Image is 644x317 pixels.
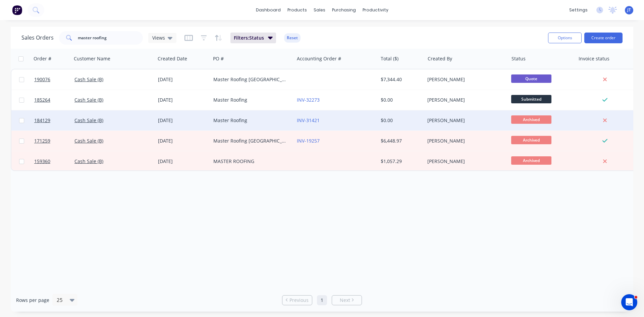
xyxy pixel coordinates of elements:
div: Master Roofing [213,97,288,103]
a: 184129 [34,110,74,130]
div: productivity [359,5,392,15]
a: INV-32273 [297,97,320,103]
div: Created By [428,55,452,62]
div: purchasing [329,5,359,15]
span: Submitted [511,95,551,103]
div: $6,448.97 [381,138,420,144]
div: settings [566,5,591,15]
a: INV-19257 [297,138,320,144]
iframe: Intercom live chat [621,294,637,310]
div: $7,344.40 [381,76,420,83]
span: 184129 [34,117,50,124]
div: $1,057.29 [381,158,420,165]
div: Order # [34,55,51,62]
a: Cash Sale (B) [74,158,103,164]
img: Factory [12,5,22,15]
a: Page 1 is your current page [317,295,327,305]
div: [PERSON_NAME] [427,76,502,83]
button: Options [548,33,582,43]
span: Next [340,297,350,304]
div: PO # [213,55,224,62]
span: Archived [511,136,551,144]
a: Cash Sale (B) [74,76,103,83]
a: 190076 [34,69,74,90]
div: MASTER ROOFING [213,158,288,165]
button: Create order [584,33,623,43]
span: Archived [511,115,551,124]
input: Search... [78,31,143,45]
div: Created Date [158,55,187,62]
a: INV-31421 [297,117,320,123]
div: [DATE] [158,76,208,83]
a: Cash Sale (B) [74,138,103,144]
span: Views [152,34,165,41]
div: [DATE] [158,117,208,124]
span: 190076 [34,76,50,83]
span: Rows per page [16,297,49,304]
a: Cash Sale (B) [74,97,103,103]
span: 171259 [34,138,50,144]
div: [DATE] [158,97,208,103]
div: Total ($) [381,55,398,62]
div: sales [310,5,329,15]
a: Previous page [282,297,312,304]
div: [PERSON_NAME] [427,138,502,144]
a: dashboard [253,5,284,15]
a: 171259 [34,131,74,151]
div: Accounting Order # [297,55,341,62]
div: Master Roofing [GEOGRAPHIC_DATA] [213,138,288,144]
div: Status [512,55,526,62]
div: Master Roofing [213,117,288,124]
div: [PERSON_NAME] [427,158,502,165]
span: Previous [289,297,309,304]
button: Reset [284,33,301,43]
div: Invoice status [579,55,609,62]
a: Cash Sale (B) [74,117,103,123]
div: Master Roofing [GEOGRAPHIC_DATA] [213,76,288,83]
div: $0.00 [381,97,420,103]
button: Filters:Status [230,33,276,43]
span: JT [627,7,631,13]
div: Customer Name [74,55,110,62]
div: [DATE] [158,158,208,165]
span: Quote [511,74,551,83]
a: Next page [332,297,362,304]
span: Archived [511,156,551,165]
span: 185264 [34,97,50,103]
a: 185264 [34,90,74,110]
span: 159360 [34,158,50,165]
div: $0.00 [381,117,420,124]
h1: Sales Orders [21,35,54,41]
div: products [284,5,310,15]
ul: Pagination [279,295,365,305]
a: 159360 [34,151,74,171]
div: [PERSON_NAME] [427,117,502,124]
span: Filters: Status [234,35,264,41]
div: [DATE] [158,138,208,144]
div: [PERSON_NAME] [427,97,502,103]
